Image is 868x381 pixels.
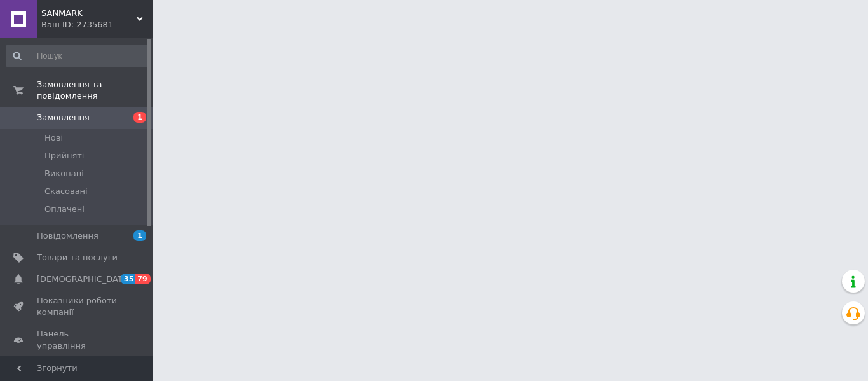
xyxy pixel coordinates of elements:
span: Скасовані [44,186,88,197]
span: Виконані [44,168,84,179]
div: Ваш ID: 2735681 [41,19,153,31]
span: 79 [135,274,150,284]
span: Панель управління [37,328,118,351]
span: Замовлення [37,112,90,123]
span: Замовлення та повідомлення [37,79,153,102]
span: 1 [133,230,146,241]
span: 1 [133,112,146,123]
span: Показники роботи компанії [37,295,118,318]
span: Товари та послуги [37,252,118,263]
span: [DEMOGRAPHIC_DATA] [37,274,131,285]
span: SANMARK [41,8,137,19]
span: Оплачені [44,204,85,215]
span: Прийняті [44,150,84,162]
span: Нові [44,132,63,144]
span: Повідомлення [37,230,98,242]
span: 35 [121,274,135,284]
input: Пошук [6,45,150,67]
